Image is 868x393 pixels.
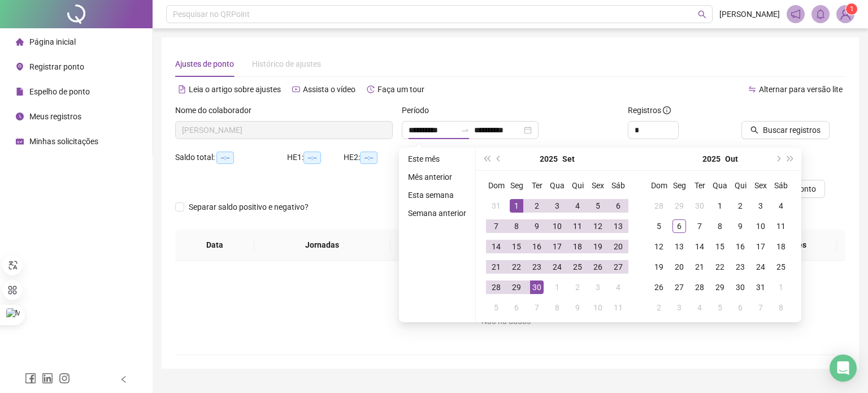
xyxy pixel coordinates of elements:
[402,104,436,116] label: Período
[649,236,669,257] td: 2025-10-12
[774,301,788,314] div: 8
[510,260,523,274] div: 22
[750,126,758,134] span: search
[527,236,547,257] td: 2025-09-16
[550,301,564,314] div: 8
[16,113,24,120] span: clock-circle
[713,240,727,253] div: 15
[588,216,608,236] td: 2025-09-12
[754,240,767,253] div: 17
[693,280,706,294] div: 28
[652,301,666,314] div: 2
[611,301,625,314] div: 11
[689,257,710,277] td: 2025-10-21
[693,260,706,274] div: 21
[571,240,584,253] div: 18
[774,199,788,213] div: 4
[698,10,706,19] span: search
[547,236,567,257] td: 2025-09-17
[730,196,750,216] td: 2025-10-02
[750,196,771,216] td: 2025-10-03
[608,216,628,236] td: 2025-09-13
[608,297,628,318] td: 2025-10-11
[754,280,767,294] div: 31
[669,236,689,257] td: 2025-10-13
[652,240,666,253] div: 12
[506,175,527,196] th: Seg
[652,260,666,274] div: 19
[550,219,564,233] div: 10
[591,199,605,213] div: 5
[730,236,750,257] td: 2025-10-16
[480,148,493,170] button: super-prev-year
[489,260,503,274] div: 21
[734,219,747,233] div: 9
[591,219,605,233] div: 12
[303,152,321,164] span: --:--
[710,297,730,318] td: 2025-11-05
[16,137,24,145] span: schedule
[567,257,588,277] td: 2025-09-25
[530,199,544,213] div: 2
[540,148,558,170] button: year panel
[771,257,791,277] td: 2025-10-25
[693,301,706,314] div: 4
[530,240,544,253] div: 16
[486,175,506,196] th: Dom
[29,137,98,146] span: Minhas solicitações
[710,216,730,236] td: 2025-10-08
[689,277,710,297] td: 2025-10-28
[29,87,90,96] span: Espelho de ponto
[16,88,24,96] span: file
[689,216,710,236] td: 2025-10-07
[689,196,710,216] td: 2025-09-30
[734,280,747,294] div: 30
[403,188,471,202] li: Esta semana
[562,148,575,170] button: month panel
[403,170,471,184] li: Mês anterior
[771,216,791,236] td: 2025-10-11
[710,236,730,257] td: 2025-10-15
[571,280,584,294] div: 2
[693,219,706,233] div: 7
[710,257,730,277] td: 2025-10-22
[59,373,70,384] span: instagram
[567,196,588,216] td: 2025-09-04
[750,297,771,318] td: 2025-11-07
[759,85,843,94] span: Alternar para versão lite
[730,175,750,196] th: Qui
[702,148,721,170] button: year panel
[175,59,234,68] span: Ajustes de ponto
[730,297,750,318] td: 2025-11-06
[461,126,470,135] span: to
[175,104,259,116] label: Nome do colaborador
[719,8,780,20] span: [PERSON_NAME]
[652,280,666,294] div: 26
[29,112,81,121] span: Meus registros
[663,106,671,114] span: info-circle
[611,219,625,233] div: 13
[774,219,788,233] div: 11
[830,355,857,382] div: Open Intercom Messenger
[608,236,628,257] td: 2025-09-20
[771,196,791,216] td: 2025-10-04
[771,236,791,257] td: 2025-10-18
[689,175,710,196] th: Ter
[754,199,767,213] div: 3
[846,3,857,15] sup: Atualize o seu contato no menu Meus Dados
[547,277,567,297] td: 2025-10-01
[608,175,628,196] th: Sáb
[367,85,375,93] span: history
[608,257,628,277] td: 2025-09-27
[774,280,788,294] div: 1
[571,199,584,213] div: 4
[254,230,390,261] th: Jornadas
[292,85,300,93] span: youtube
[527,257,547,277] td: 2025-09-23
[763,124,821,136] span: Buscar registros
[547,216,567,236] td: 2025-09-10
[120,375,128,383] span: left
[489,280,503,294] div: 28
[750,175,771,196] th: Sex
[672,199,686,213] div: 29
